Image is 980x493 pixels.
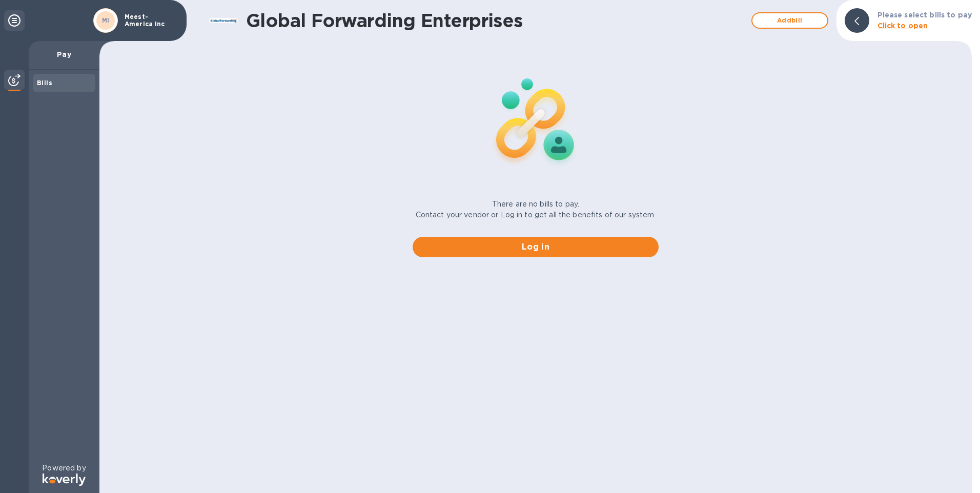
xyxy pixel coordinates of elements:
img: Logo [43,474,86,486]
p: Powered by [42,463,86,474]
b: Bills [37,79,52,87]
b: MI [102,16,110,24]
button: Log in [413,237,659,257]
p: Pay [37,49,91,59]
b: Please select bills to pay [877,11,972,19]
p: There are no bills to pay. Contact your vendor or Log in to get all the benefits of our system. [416,199,656,220]
p: Meest-America Inc [125,13,176,28]
span: Log in [421,241,650,253]
span: Add bill [761,14,819,27]
b: Click to open [877,22,928,30]
h1: Global Forwarding Enterprises [246,10,746,31]
button: Addbill [751,12,828,29]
